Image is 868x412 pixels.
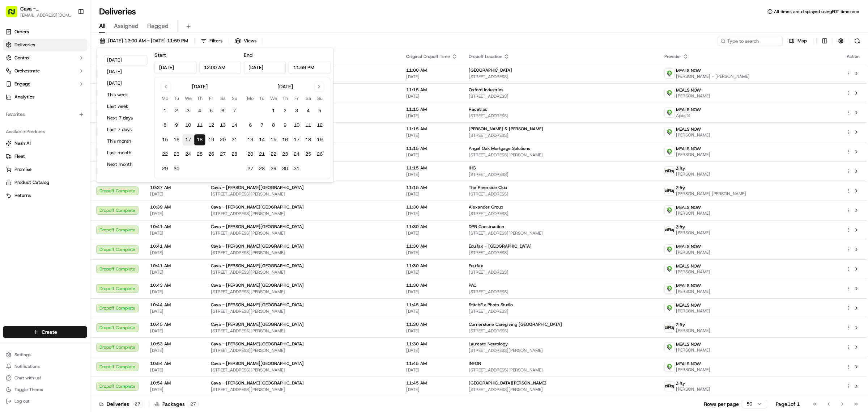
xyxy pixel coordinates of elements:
th: Tuesday [256,94,268,102]
h1: Deliveries [99,6,136,17]
button: Toggle Theme [3,384,87,395]
span: 10:41 AM [150,243,199,249]
button: Go to next month [314,81,324,92]
span: Notifications [14,363,40,369]
span: MEALS NOW [676,283,701,289]
button: 8 [159,119,171,131]
span: [DATE] 12:00 AM - [DATE] 11:59 PM [108,38,188,44]
span: [DATE] [150,230,199,236]
button: 2 [171,105,182,117]
span: MEALS NOW [676,87,701,93]
span: Product Catalog [14,179,49,186]
span: 10:37 AM [150,185,199,190]
span: Promise [14,166,31,173]
span: Settings [14,352,31,358]
p: Welcome 👋 [7,29,132,41]
input: Time [199,61,241,74]
button: 5 [314,105,325,117]
button: Fleet [3,151,87,162]
span: [PERSON_NAME] & [PERSON_NAME] [469,126,543,132]
img: zifty-logo-trans-sq.png [665,225,674,235]
button: Last 7 days [104,125,147,135]
img: zifty-logo-trans-sq.png [665,323,674,332]
span: Toggle Theme [14,387,43,392]
button: 18 [302,134,314,146]
span: Flagged [147,22,169,30]
a: Powered byPylon [51,179,88,185]
span: Zifty [676,185,685,191]
span: [PERSON_NAME] [676,289,710,294]
button: 26 [205,148,217,160]
div: Available Products [3,126,87,138]
button: 9 [171,119,182,131]
img: melas_now_logo.png [665,108,674,117]
th: Friday [205,94,217,102]
button: 22 [268,148,279,160]
span: Map [797,38,807,44]
button: 15 [159,134,171,146]
span: [DATE] [406,250,457,256]
button: 17 [182,134,194,146]
img: melas_now_logo.png [665,88,674,98]
span: [GEOGRAPHIC_DATA] [469,67,512,73]
span: Create [42,328,57,336]
img: melas_now_logo.png [665,284,674,293]
span: Cava - [PERSON_NAME][GEOGRAPHIC_DATA] [211,263,304,269]
button: 4 [302,105,314,117]
img: zifty-logo-trans-sq.png [665,167,674,176]
span: 11:15 AM [406,146,457,151]
span: MEALS NOW [676,244,701,249]
img: melas_now_logo.png [665,147,674,156]
span: [PERSON_NAME] - [PERSON_NAME] [676,73,750,79]
span: Pylon [72,180,88,185]
a: Promise [6,166,84,173]
th: Monday [244,94,256,102]
button: 6 [244,119,256,131]
img: 1736555255976-a54dd68f-1ca7-489b-9aae-adbdc363a1c4 [7,69,20,82]
span: Original Dropoff Time [406,54,450,59]
span: MEALS NOW [676,263,701,269]
button: Cava - [PERSON_NAME][GEOGRAPHIC_DATA] [20,5,72,12]
img: melas_now_logo.png [665,206,674,215]
span: Equifax [469,263,483,269]
button: 4 [194,105,205,117]
span: [STREET_ADDRESS] [469,113,653,119]
span: Alexander Group [469,204,503,210]
th: Saturday [302,94,314,102]
th: Wednesday [268,94,279,102]
img: melas_now_logo.png [665,245,674,254]
span: [STREET_ADDRESS][PERSON_NAME] [211,289,395,295]
span: Deliveries [14,42,35,48]
button: Control [3,52,87,64]
span: [DATE] [64,132,79,138]
span: Nash AI [14,140,31,147]
span: Orders [14,29,29,35]
button: Product Catalog [3,177,87,188]
button: 19 [314,134,325,146]
button: Chat with us! [3,373,87,383]
button: 10 [182,119,194,131]
span: IHG [469,165,476,171]
span: MEALS NOW [676,68,701,73]
span: Cava - [PERSON_NAME][GEOGRAPHIC_DATA] [211,243,304,249]
div: Action [846,54,861,59]
span: [STREET_ADDRESS] [469,191,653,197]
button: 31 [291,163,302,175]
span: Orchestrate [14,68,40,74]
span: Ajaia S [676,113,701,118]
button: 29 [268,163,279,175]
a: Returns [6,192,84,199]
div: Start new chat [33,69,119,76]
a: Analytics [3,91,87,103]
span: Filters [209,38,222,44]
span: DPR Construction [469,224,504,230]
span: Equifax - [GEOGRAPHIC_DATA] [469,243,532,249]
button: 8 [268,119,279,131]
button: Last month [104,148,147,158]
span: [PERSON_NAME] [676,249,710,255]
button: 16 [279,134,291,146]
span: [DATE] [150,250,199,256]
span: [DATE] [150,289,199,295]
button: Engage [3,78,87,90]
